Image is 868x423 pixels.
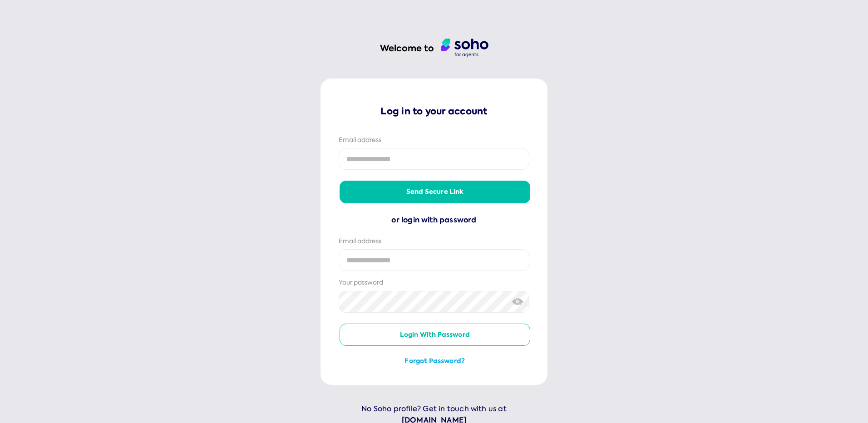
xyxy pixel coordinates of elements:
[339,278,529,287] div: Your password
[340,357,530,366] button: Forgot password?
[339,105,529,118] p: Log in to your account
[441,39,488,58] img: agent logo
[339,237,529,246] div: Email address
[380,42,434,54] h1: Welcome to
[339,214,529,226] div: or login with password
[339,136,529,145] div: Email address
[340,181,530,203] button: Send secure link
[512,297,523,306] img: eye-crossed.svg
[340,324,530,346] button: Login with password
